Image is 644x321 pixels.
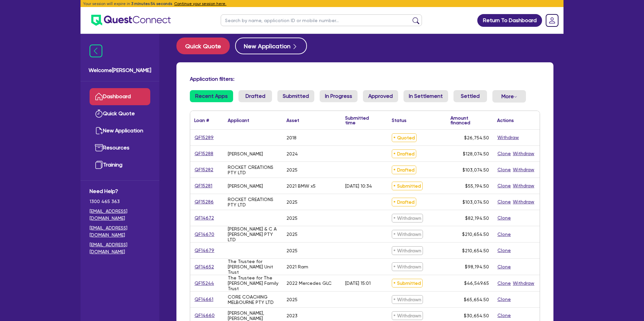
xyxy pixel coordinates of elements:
[90,45,102,57] img: icon-menu-close
[543,12,561,29] a: Dropdown toggle
[497,214,511,222] button: Clone
[497,150,511,157] button: Clone
[345,183,372,189] div: [DATE] 10:34
[497,182,511,190] button: Clone
[228,294,278,305] div: CORE COACHING MELBOURNE PTY LTD
[392,149,416,158] span: Drafted
[221,14,422,26] input: Search by name, application ID or mobile number...
[194,247,215,254] a: QF14679
[90,187,150,195] span: Need Help?
[194,296,214,303] a: QF14661
[277,90,314,102] a: Submitted
[497,166,511,174] button: Clone
[194,118,209,123] div: Loan #
[194,214,214,222] a: QF14672
[497,118,514,123] div: Actions
[238,90,272,102] a: Drafted
[286,232,298,237] div: 2025
[286,151,298,156] div: 2024
[497,263,511,271] button: Clone
[497,296,511,303] button: Clone
[497,312,511,319] button: Clone
[286,313,298,318] div: 2023
[463,167,489,173] span: $103,074.50
[464,297,489,302] span: $65,654.50
[95,110,103,118] img: quick-quote
[286,183,316,189] div: 2021 BMW x5
[464,313,489,318] span: $30,654.50
[286,118,299,123] div: Asset
[477,14,542,27] a: Return To Dashboard
[465,215,489,221] span: $82,194.50
[363,90,398,102] a: Approved
[90,208,150,222] a: [EMAIL_ADDRESS][DOMAIN_NAME]
[286,167,298,173] div: 2025
[513,182,535,190] button: Withdraw
[392,295,423,304] span: Withdrawn
[228,259,278,275] div: The Trustee for [PERSON_NAME] Unit Trust
[462,248,489,253] span: $210,654.50
[194,182,213,190] a: QF15281
[286,297,298,302] div: 2025
[95,144,103,152] img: resources
[90,156,150,174] a: Training
[90,88,150,105] a: Dashboard
[228,151,263,156] div: [PERSON_NAME]
[463,199,489,205] span: $103,074.50
[90,105,150,122] a: Quick Quote
[228,165,278,175] div: ROCKET CREATIONS PTY LTD
[91,15,171,26] img: quest-connect-logo-blue
[90,198,150,205] span: 1300 465 363
[392,166,416,174] span: Drafted
[392,279,423,287] span: Submitted
[392,262,423,271] span: Withdrawn
[392,214,423,222] span: Withdrawn
[345,116,378,125] div: Submitted time
[194,231,215,238] a: QF14670
[286,135,297,140] div: 2018
[190,76,540,82] h4: Application filters:
[194,263,214,271] a: QF14652
[345,280,371,286] div: [DATE] 15:01
[513,198,535,206] button: Withdraw
[228,118,249,123] div: Applicant
[392,198,416,206] span: Drafted
[286,264,308,269] div: 2021 Ram
[194,166,214,174] a: QF15282
[194,134,214,141] a: QF15289
[453,90,487,102] a: Settled
[176,38,230,54] button: Quick Quote
[497,134,519,141] button: Withdraw
[392,230,423,239] span: Withdrawn
[190,90,233,102] a: Recent Apps
[497,247,511,254] button: Clone
[392,246,423,255] span: Withdrawn
[392,182,423,190] span: Submitted
[95,127,103,135] img: new-application
[462,232,489,237] span: $210,654.50
[464,135,489,140] span: $26,754.50
[194,150,214,157] a: QF15288
[513,166,535,174] button: Withdraw
[465,183,489,189] span: $55,194.50
[235,38,307,54] button: New Application
[176,38,235,54] a: Quick Quote
[228,197,278,207] div: ROCKET CREATIONS PTY LTD
[392,133,417,142] span: Quoted
[286,280,332,286] div: 2022 Mercedes GLC
[194,198,214,206] a: QF15286
[286,215,298,221] div: 2025
[90,224,150,239] a: [EMAIL_ADDRESS][DOMAIN_NAME]
[286,199,298,205] div: 2025
[497,279,511,287] button: Clone
[131,1,172,6] span: 3 minutes 54 seconds
[286,248,298,253] div: 2025
[90,241,150,255] a: [EMAIL_ADDRESS][DOMAIN_NAME]
[392,118,407,123] div: Status
[90,139,150,156] a: Resources
[492,90,526,103] button: Dropdown toggle
[497,198,511,206] button: Clone
[465,264,489,269] span: $98,194.50
[90,122,150,139] a: New Application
